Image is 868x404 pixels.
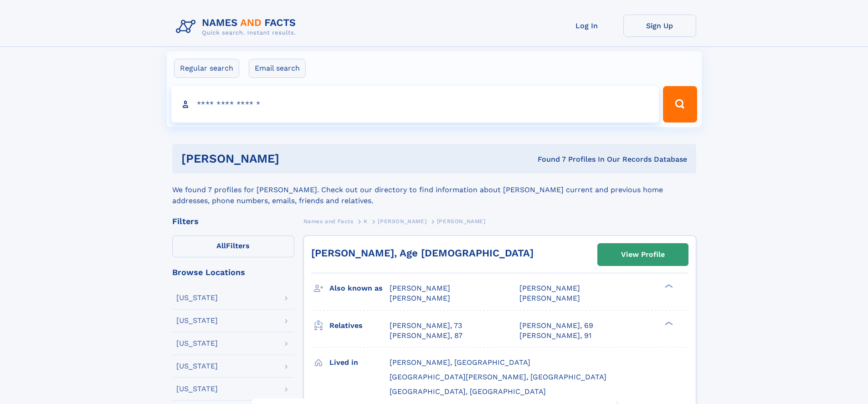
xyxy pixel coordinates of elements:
[172,217,294,225] div: Filters
[171,86,659,123] input: search input
[172,174,696,206] div: We found 7 profiles for [PERSON_NAME]. Check out our directory to find information about [PERSON_...
[519,331,591,341] a: [PERSON_NAME], 91
[598,244,688,266] a: View Profile
[172,268,294,276] div: Browse Locations
[176,340,218,347] div: [US_STATE]
[390,358,530,367] span: [PERSON_NAME], [GEOGRAPHIC_DATA]
[390,387,546,396] span: [GEOGRAPHIC_DATA], [GEOGRAPHIC_DATA]
[390,321,462,331] a: [PERSON_NAME], 73
[519,321,593,331] a: [PERSON_NAME], 69
[390,284,450,292] span: [PERSON_NAME]
[364,218,368,225] span: K
[378,215,426,227] a: [PERSON_NAME]
[329,355,390,370] h3: Lived in
[174,59,239,78] label: Regular search
[663,320,673,326] div: ❯
[329,318,390,333] h3: Relatives
[390,294,450,302] span: [PERSON_NAME]
[378,218,426,225] span: [PERSON_NAME]
[437,218,486,225] span: [PERSON_NAME]
[303,215,354,227] a: Names and Facts
[311,247,534,259] a: [PERSON_NAME], Age [DEMOGRAPHIC_DATA]
[390,331,462,341] a: [PERSON_NAME], 87
[390,373,606,381] span: [GEOGRAPHIC_DATA][PERSON_NAME], [GEOGRAPHIC_DATA]
[329,281,390,296] h3: Also known as
[550,15,623,37] a: Log In
[216,241,226,250] span: All
[176,294,218,302] div: [US_STATE]
[172,15,303,39] img: Logo Names and Facts
[519,294,580,302] span: [PERSON_NAME]
[172,235,294,257] label: Filters
[663,86,697,123] button: Search Button
[408,154,687,164] div: Found 7 Profiles In Our Records Database
[519,284,580,292] span: [PERSON_NAME]
[249,59,306,78] label: Email search
[621,244,665,265] div: View Profile
[176,317,218,324] div: [US_STATE]
[176,385,218,393] div: [US_STATE]
[663,283,673,289] div: ❯
[176,363,218,370] div: [US_STATE]
[181,153,409,164] h1: [PERSON_NAME]
[364,215,368,227] a: K
[623,15,696,37] a: Sign Up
